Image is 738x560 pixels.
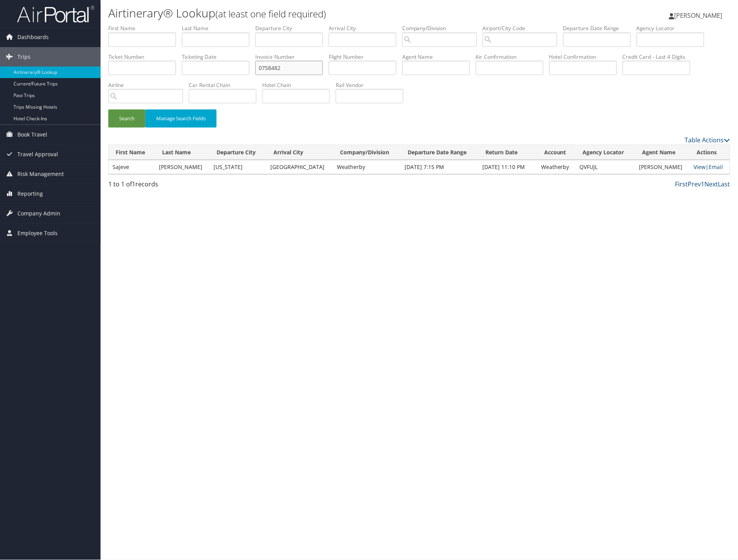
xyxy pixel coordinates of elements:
div: 1 to 1 of records [108,179,255,193]
small: (at least one field required) [215,7,326,20]
td: Weatherby [333,160,401,174]
td: | [690,160,730,174]
td: [US_STATE] [210,160,267,174]
th: First Name: activate to sort column ascending [109,145,155,160]
label: Departure City [255,24,329,32]
span: Travel Approval [17,145,58,164]
td: [DATE] 11:10 PM [479,160,537,174]
th: Departure Date Range: activate to sort column ascending [401,145,479,160]
label: Agency Locator [637,24,710,32]
th: Agent Name [635,145,690,160]
a: 1 [701,180,705,188]
label: Credit Card - Last 4 Digits [623,53,696,61]
button: Manage Search Fields [145,109,217,128]
td: [DATE] 7:15 PM [401,160,479,174]
label: First Name [108,24,182,32]
td: QVFUJL [576,160,635,174]
label: Arrival City [329,24,402,32]
span: Risk Management [17,164,64,184]
label: Invoice Number [255,53,329,61]
span: Dashboards [17,27,49,47]
td: [GEOGRAPHIC_DATA] [267,160,333,174]
label: Air Confirmation [476,53,549,61]
label: Ticket Number [108,53,182,61]
span: Company Admin [17,204,60,223]
th: Departure City: activate to sort column ascending [210,145,267,160]
span: 1 [132,180,135,188]
span: [PERSON_NAME] [675,11,723,20]
a: [PERSON_NAME] [669,4,730,27]
th: Company/Division [333,145,401,160]
td: Weatherby [537,160,576,174]
label: Rail Vendor [336,81,409,89]
td: Sajeve [109,160,155,174]
td: [PERSON_NAME] [635,160,690,174]
img: airportal-logo.png [17,5,94,23]
label: Company/Division [402,24,483,32]
label: Departure Date Range [563,24,637,32]
td: [PERSON_NAME] [155,160,210,174]
a: First [675,180,688,188]
th: Return Date: activate to sort column ascending [479,145,537,160]
h1: Airtinerary® Lookup [108,5,523,21]
label: Hotel Confirmation [549,53,623,61]
label: Car Rental Chain [189,81,262,89]
label: Flight Number [329,53,402,61]
label: Agent Name [402,53,476,61]
button: Search [108,109,145,128]
label: Ticketing Date [182,53,255,61]
span: Book Travel [17,125,47,144]
a: Prev [688,180,701,188]
label: Last Name [182,24,255,32]
span: Reporting [17,184,43,203]
a: View [694,163,706,171]
th: Last Name: activate to sort column ascending [155,145,210,160]
span: Trips [17,47,31,67]
th: Arrival City: activate to sort column ascending [267,145,333,160]
a: Last [718,180,730,188]
label: Airline [108,81,189,89]
a: Email [709,163,723,171]
th: Account: activate to sort column ascending [537,145,576,160]
label: Airport/City Code [483,24,563,32]
span: Employee Tools [17,224,58,243]
th: Actions [690,145,730,160]
a: Table Actions [685,136,730,144]
th: Agency Locator: activate to sort column ascending [576,145,635,160]
label: Hotel Chain [262,81,336,89]
a: Next [705,180,718,188]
